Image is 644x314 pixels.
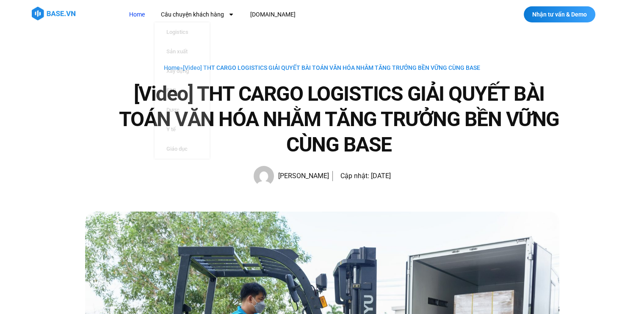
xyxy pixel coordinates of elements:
h1: [Video] THT CARGO LOGISTICS GIẢI QUYẾT BÀI TOÁN VĂN HÓA NHẰM TĂNG TRƯỞNG BỀN VỮNG CÙNG BASE [119,81,559,157]
nav: Menu [123,7,451,22]
a: Sản xuất [155,42,210,61]
span: [PERSON_NAME] [274,170,329,182]
a: Picture of Hạnh Hoàng [PERSON_NAME] [254,166,329,186]
span: » [164,64,480,71]
img: Picture of Hạnh Hoàng [254,166,274,186]
a: F&B [155,81,210,100]
a: Home [123,7,151,22]
time: [DATE] [371,172,391,180]
a: Logistics [155,22,210,42]
a: Y tế [155,120,210,139]
a: Xây dựng [155,61,210,81]
a: Nhận tư vấn & Demo [524,6,595,22]
span: [Video] THT CARGO LOGISTICS GIẢI QUYẾT BÀI TOÁN VĂN HÓA NHẰM TĂNG TRƯỞNG BỀN VỮNG CÙNG BASE [183,64,480,71]
a: [DOMAIN_NAME] [244,7,302,22]
ul: Câu chuyện khách hàng [155,22,210,159]
a: Giáo dục [155,139,210,159]
span: Nhận tư vấn & Demo [532,11,587,17]
a: Câu chuyện khách hàng [155,7,240,22]
span: Cập nhật: [340,172,369,180]
a: Dược [155,100,210,120]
